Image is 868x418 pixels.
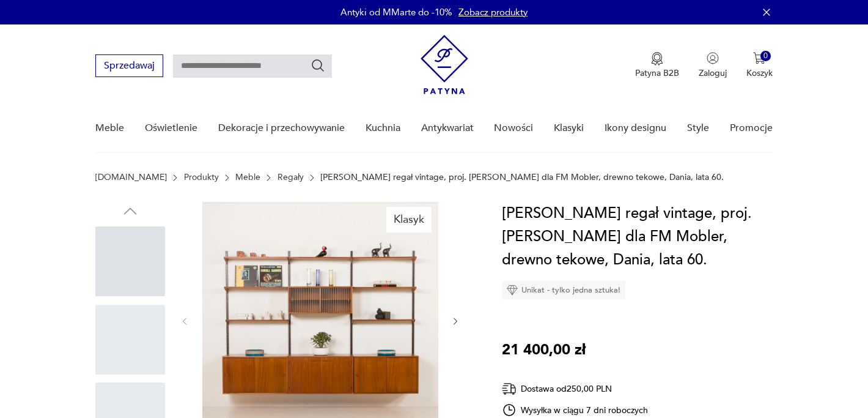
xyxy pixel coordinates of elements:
[311,58,325,73] button: Szukaj
[635,52,679,79] button: Patyna B2B
[366,105,400,152] a: Kuchnia
[753,52,765,64] img: Ikona koszyka
[218,105,345,152] a: Dekoracje i przechowywanie
[502,202,773,272] h1: [PERSON_NAME] regał vintage, proj. [PERSON_NAME] dla FM Mobler, drewno tekowe, Dania, lata 60.
[386,207,432,233] div: Klasyk
[502,381,649,397] div: Dostawa od 250,00 PLN
[95,54,163,77] button: Sprzedawaj
[699,52,727,79] button: Zaloguj
[554,105,584,152] a: Klasyki
[687,105,709,152] a: Style
[502,338,586,362] p: 21 400,00 zł
[651,52,663,65] img: Ikona medalu
[502,281,625,299] div: Unikat - tylko jedna sztuka!
[730,105,773,152] a: Promocje
[95,105,124,152] a: Meble
[340,6,452,18] p: Antyki od MMarte do -10%
[95,62,163,71] a: Sprzedawaj
[502,381,517,397] img: Ikona dostawy
[760,51,771,61] div: 0
[635,52,679,79] a: Ikona medaluPatyna B2B
[494,105,533,152] a: Nowości
[707,52,719,64] img: Ikonka użytkownika
[458,6,528,18] a: Zobacz produkty
[635,67,679,79] p: Patyna B2B
[421,35,468,94] img: Patyna - sklep z meblami i dekoracjami vintage
[746,67,773,79] p: Koszyk
[320,173,724,182] p: [PERSON_NAME] regał vintage, proj. [PERSON_NAME] dla FM Mobler, drewno tekowe, Dania, lata 60.
[605,105,666,152] a: Ikony designu
[421,105,474,152] a: Antykwariat
[95,173,167,182] a: [DOMAIN_NAME]
[507,285,518,296] img: Ikona diamentu
[235,173,260,182] a: Meble
[145,105,197,152] a: Oświetlenie
[699,67,727,79] p: Zaloguj
[278,173,304,182] a: Regały
[746,52,773,79] button: 0Koszyk
[184,173,219,182] a: Produkty
[502,403,649,417] div: Wysyłka w ciągu 7 dni roboczych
